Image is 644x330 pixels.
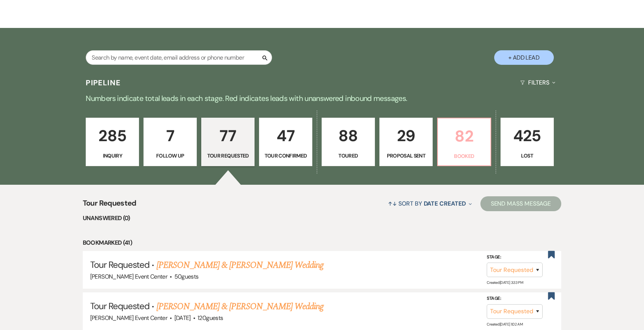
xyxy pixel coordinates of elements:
[143,118,197,166] a: 7Follow Up
[148,152,192,160] p: Follow Up
[517,73,558,92] button: Filters
[54,92,590,104] p: Numbers indicate total leads in each stage. Red indicates leads with unanswered inbound messages.
[487,280,523,285] span: Created: [DATE] 3:33 PM
[198,314,223,322] span: 120 guests
[384,152,428,160] p: Proposal Sent
[86,50,272,65] input: Search by name, event date, email address or phone number
[384,123,428,148] p: 29
[90,259,150,270] span: Tour Requested
[326,123,370,148] p: 88
[385,194,474,213] button: Sort By Date Created
[206,123,250,148] p: 77
[424,200,466,207] span: Date Created
[437,118,491,166] a: 82Booked
[83,213,561,223] li: Unanswered (0)
[206,152,250,160] p: Tour Requested
[90,273,167,280] span: [PERSON_NAME] Event Center
[264,123,307,148] p: 47
[174,273,199,280] span: 50 guests
[388,200,397,207] span: ↑↓
[505,123,549,148] p: 425
[264,152,307,160] p: Tour Confirmed
[494,50,554,65] button: + Add Lead
[201,118,255,166] a: 77Tour Requested
[442,124,486,149] p: 82
[487,295,543,303] label: Stage:
[442,152,486,160] p: Booked
[487,322,523,327] span: Created: [DATE] 1:02 AM
[91,152,134,160] p: Inquiry
[379,118,433,166] a: 29Proposal Sent
[505,152,549,160] p: Lost
[91,123,134,148] p: 285
[322,118,375,166] a: 88Toured
[326,152,370,160] p: Toured
[157,258,323,272] a: [PERSON_NAME] & [PERSON_NAME] Wedding
[86,77,121,88] h3: Pipeline
[487,253,543,261] label: Stage:
[157,300,323,313] a: [PERSON_NAME] & [PERSON_NAME] Wedding
[259,118,312,166] a: 47Tour Confirmed
[90,300,150,312] span: Tour Requested
[90,314,167,322] span: [PERSON_NAME] Event Center
[174,314,191,322] span: [DATE]
[148,123,192,148] p: 7
[501,118,554,166] a: 425Lost
[480,196,562,211] button: Send Mass Message
[86,118,139,166] a: 285Inquiry
[83,197,136,213] span: Tour Requested
[83,238,561,248] li: Bookmarked (41)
